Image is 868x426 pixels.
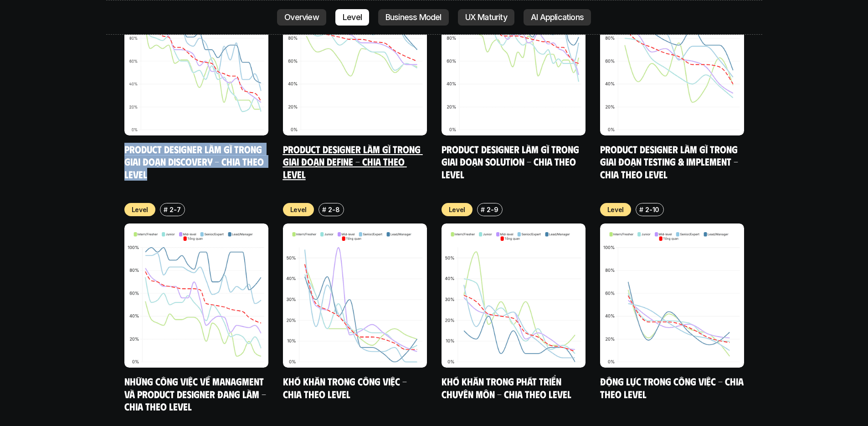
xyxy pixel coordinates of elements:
p: Level [607,205,624,214]
p: 2-7 [169,205,180,214]
a: Business Model [378,9,449,26]
a: Overview [277,9,326,26]
a: Level [335,9,369,26]
h6: # [322,206,326,213]
a: AI Applications [524,9,591,26]
p: 2-9 [487,205,498,214]
p: Overview [284,13,319,22]
p: 2-10 [645,205,659,214]
a: Product Designer làm gì trong giai đoạn Solution - Chia theo Level [442,143,581,180]
p: Business Model [385,13,442,22]
a: Product Designer làm gì trong giai đoạn Testing & Implement - Chia theo Level [600,143,740,180]
a: Khó khăn trong công việc - Chia theo Level [283,375,409,400]
p: UX Maturity [465,13,507,22]
p: Level [290,205,307,214]
a: UX Maturity [458,9,514,26]
p: 2-8 [328,205,339,214]
p: AI Applications [531,13,584,22]
a: Khó khăn trong phát triển chuyên môn - Chia theo level [442,375,571,400]
p: Level [343,13,362,22]
p: Level [449,205,466,214]
a: Động lực trong công việc - Chia theo Level [600,375,746,400]
p: Level [132,205,149,214]
h6: # [481,206,485,213]
h6: # [639,206,643,213]
a: Product Designer làm gì trong giai đoạn Define - Chia theo Level [283,143,423,180]
a: Product Designer làm gì trong giai đoạn Discovery - Chia theo Level [124,143,266,180]
a: Những công việc về Managment và Product Designer đang làm - Chia theo Level [124,375,268,412]
h6: # [164,206,168,213]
